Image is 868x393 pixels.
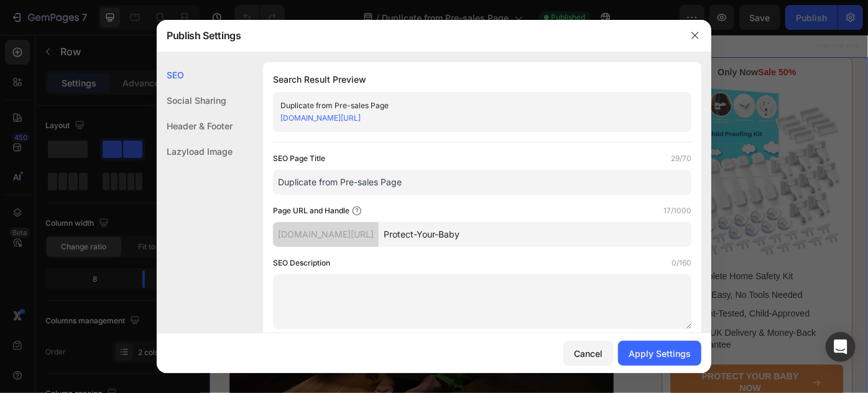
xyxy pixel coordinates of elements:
p: Free UK Delivery & Money-Back Guarantee [544,332,716,358]
p: Fast, Easy, No Tools Needed [544,289,716,302]
p: Parent-Tested, Child-Approved [544,310,716,323]
p: Only Now [524,37,717,50]
button: Apply Settings [618,341,701,366]
label: 17/1000 [663,205,691,217]
label: SEO Description [273,257,330,269]
h1: Search Result Preview [273,72,691,87]
a: [DOMAIN_NAME][URL] [280,113,361,123]
label: Page URL and Handle [273,205,349,217]
img: gempages_578876772657922657-c9dd6274-4f39-419b-a46e-4a9c9ed59845.png [522,56,718,252]
div: Cancel [574,347,603,360]
div: SEO [157,62,233,88]
input: Title [273,170,691,195]
div: Row [16,32,36,44]
button: Cancel [563,341,613,366]
strong: "The Hidden Dangers in Your Home That Every Parent Overlooks — Until It’s Too Late" [14,34,466,78]
span: Sale 50% [622,37,665,48]
div: Apply Settings [629,347,691,360]
label: 29/70 [671,152,691,165]
div: Social Sharing [157,88,233,113]
div: Lazyload Image [157,139,233,164]
div: Publish Settings [157,19,679,52]
div: [DOMAIN_NAME][URL] [273,222,379,247]
strong: Protect Your Baby from the Most Common [MEDICAL_DATA] With This Complete Babyproofing Kit Loved b... [14,95,440,118]
div: Duplicate from Pre-sales Page [280,99,663,112]
div: Header & Footer [157,113,233,139]
div: Open Intercom Messenger [826,332,856,362]
input: Handle [379,222,691,247]
p: Complete Home Safety Kit [544,267,716,280]
label: 0/160 [672,257,691,269]
label: SEO Page Title [273,152,325,165]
